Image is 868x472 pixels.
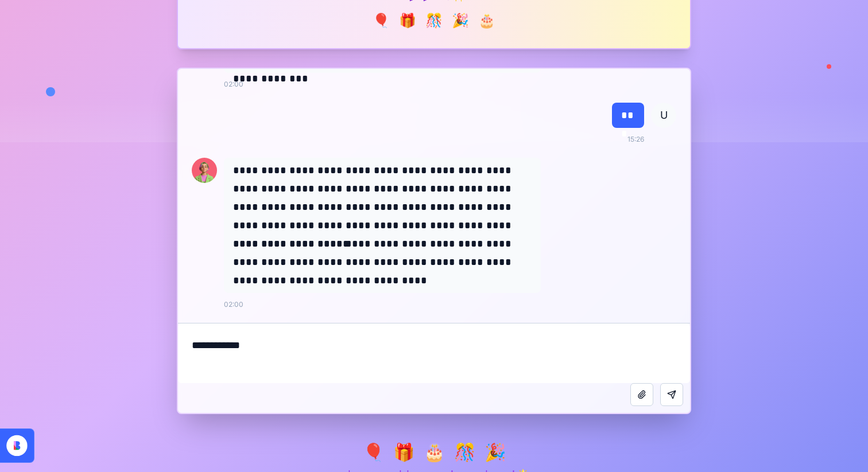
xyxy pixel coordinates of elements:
[454,442,475,462] span: 🎊
[393,442,414,462] span: 🎁
[363,436,384,457] span: 🎈
[424,442,445,462] span: 🎂
[373,11,390,30] span: 🎈
[627,135,644,144] span: 15:26
[478,11,495,30] span: 🎂
[425,11,443,30] span: 🎊
[224,80,243,89] span: 02:00
[192,158,217,183] img: Olive_image.png
[485,436,506,457] span: 🎉
[399,11,416,30] span: 🎁
[651,103,676,128] span: U
[224,300,243,309] span: 02:00
[452,11,469,30] span: 🎉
